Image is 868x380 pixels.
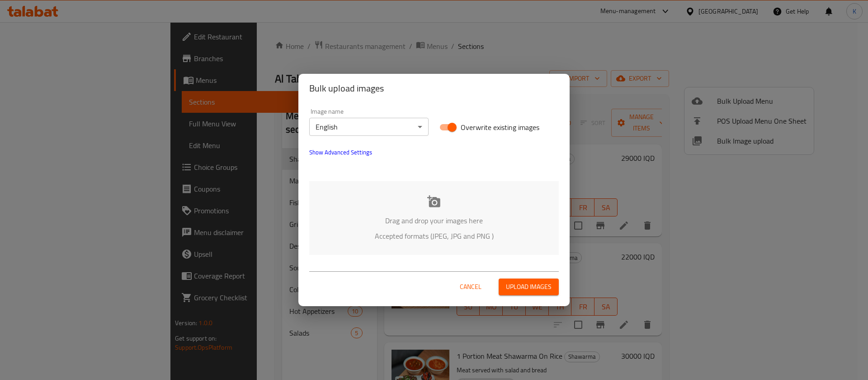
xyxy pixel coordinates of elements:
[309,81,559,96] h2: Bulk upload images
[309,147,372,158] span: Show Advanced Settings
[456,279,485,295] button: Cancel
[323,231,545,241] p: Accepted formats (JPEG, JPG and PNG )
[460,281,481,293] span: Cancel
[309,118,429,136] div: English
[506,281,552,293] span: Upload images
[499,279,559,295] button: Upload images
[461,122,539,133] span: Overwrite existing images
[323,215,545,226] p: Drag and drop your images here
[304,141,377,163] button: show more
